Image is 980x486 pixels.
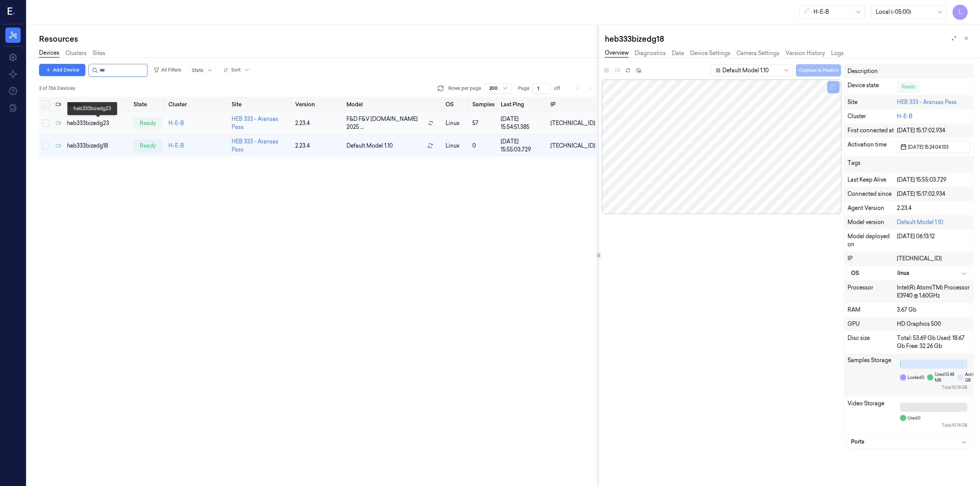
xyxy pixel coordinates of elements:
[897,127,970,135] div: [DATE] 15:17:02.934
[67,119,127,127] div: heb333bizedg23
[848,67,897,75] div: Description
[737,49,779,57] a: Camera Settings
[897,255,970,263] div: [TECHNICAL_ID]
[443,97,469,112] th: OS
[346,142,393,150] span: Default Model 1.10
[446,142,466,150] p: linux
[897,113,913,120] a: H-E-B
[554,85,566,92] span: of 1
[848,112,897,120] div: Cluster
[897,232,970,249] div: [DATE] 06:13:12
[848,266,970,280] button: OSlinux
[572,83,595,94] nav: pagination
[900,385,967,390] div: Total: 10.74 GB
[848,400,897,431] div: Video Storage
[848,81,897,92] div: Device state
[229,97,292,112] th: Site
[134,140,162,152] div: ready
[150,64,184,76] button: All Filters
[897,141,970,153] button: [DATE] 15:24:04.133
[605,34,974,44] div: heb333bizedg18
[851,269,897,277] div: OS
[908,375,924,380] span: Locked: 0
[498,97,547,112] th: Last Ping
[897,176,970,184] div: [DATE] 15:55:03.729
[547,97,598,112] th: IP
[897,218,970,226] div: Default Model 1.10
[472,119,495,127] div: 57
[343,97,443,112] th: Model
[848,334,897,350] div: Disc size
[848,190,897,198] div: Connected since
[848,284,897,300] div: Processor
[295,119,340,127] div: 2.23.4
[786,49,825,57] a: Version History
[908,415,920,421] span: Used: 0
[39,64,85,76] button: Add Device
[65,49,87,57] a: Clusters
[168,142,184,149] a: H-E-B
[134,117,162,129] div: ready
[295,142,340,150] div: 2.23.4
[346,115,425,131] span: F&D F&V [DOMAIN_NAME] 2025 ...
[446,119,466,127] p: linux
[897,334,970,350] div: Total: 53.69 Gb Used: 18.67 Gb Free: 32.26 Gb
[848,255,897,263] div: IP
[897,320,970,328] div: HD Graphics 500
[690,49,730,57] a: Device Settings
[897,81,920,92] div: Ready
[42,101,50,108] button: Select all
[67,142,127,150] div: heb333bizedg18
[168,120,184,127] a: H-E-B
[848,159,897,170] div: Tags
[232,115,278,130] a: HEB 333 - Aransas Pass
[848,141,897,153] div: Activation time
[131,97,165,112] th: State
[550,142,595,150] div: [TECHNICAL_ID]
[851,438,967,446] div: Ports
[39,85,75,92] span: 2 of 736 Devices
[501,138,544,154] div: [DATE] 15:55:03.729
[472,142,495,150] div: 0
[935,372,954,383] span: Used: 13.48 MB
[906,143,949,151] span: [DATE] 15:24:04.133
[897,269,967,277] div: linux
[848,435,970,449] button: Ports
[64,97,131,112] th: Name
[897,190,970,198] div: [DATE] 15:17:02.934
[848,232,897,249] div: Model deployed on
[897,306,970,314] div: 3.67 Gb
[232,138,278,153] a: HEB 333 - Aransas Pass
[848,176,897,184] div: Last Keep Alive
[93,49,105,57] a: Sites
[448,85,481,92] p: Rows per page
[897,284,970,300] div: Intel(R) Atom(TM) Processor E3940 @ 1.60GHz
[605,49,629,58] a: Overview
[501,115,544,131] div: [DATE] 15:54:51.385
[550,119,595,127] div: [TECHNICAL_ID]
[469,97,498,112] th: Samples
[518,85,529,92] span: Page
[848,306,897,314] div: RAM
[165,97,229,112] th: Cluster
[848,127,897,135] div: First connected at
[39,49,59,58] a: Devices
[848,356,897,393] div: Samples Storage
[672,49,684,57] a: Data
[635,49,666,57] a: Diagnostics
[952,5,968,20] button: L
[848,320,897,328] div: GPU
[292,97,343,112] th: Version
[42,142,50,150] button: Select row
[42,119,50,127] button: Select row
[831,49,844,57] a: Logs
[900,423,967,428] div: Total: 10.74 GB
[848,204,897,212] div: Agent Version
[39,34,598,44] div: Resources
[848,98,897,106] div: Site
[897,204,970,212] div: 2.23.4
[897,99,957,106] a: HEB 333 - Aransas Pass
[848,218,897,226] div: Model version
